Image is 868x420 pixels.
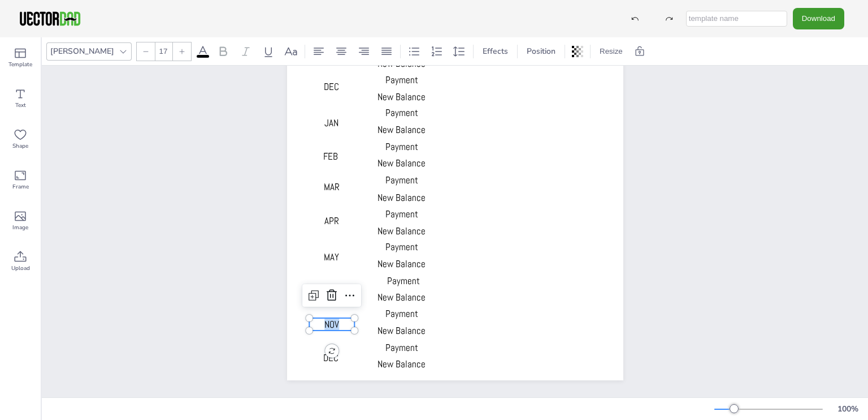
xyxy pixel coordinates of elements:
span: Payment [385,140,418,153]
span: Shape [12,142,28,151]
span: MAR [324,181,340,193]
span: NOV [324,318,339,331]
span: Payment [385,208,418,220]
span: New Balance [377,324,426,337]
img: VectorDad-1.png [18,10,82,27]
span: Payment [387,275,420,287]
span: Effects [480,46,510,57]
span: Frame [12,182,29,191]
span: JAN [324,117,338,129]
span: New Balance [377,225,426,237]
span: DEC [323,352,338,364]
span: Image [12,223,28,232]
div: 100 % [834,404,861,414]
span: JUN [324,282,339,294]
input: template name [686,11,787,27]
span: FEB [323,150,338,162]
button: Resize [595,42,627,61]
span: New Balance [377,291,426,303]
span: Upload [11,264,30,273]
span: Payment [385,106,418,119]
span: Template [8,60,32,69]
span: Text [15,101,26,110]
span: New Balance [377,358,426,370]
span: APR [324,215,339,227]
span: New Balance [377,91,426,103]
button: Download [793,8,844,29]
span: Payment [385,341,418,354]
span: Payment [385,174,418,186]
span: Position [524,46,558,57]
span: New Balance [377,258,426,270]
span: MAY [324,251,339,263]
span: Payment [385,307,418,320]
span: New Balance [377,157,426,169]
span: New Balance [377,57,426,70]
span: New Balance [377,123,426,136]
div: [PERSON_NAME] [48,44,116,59]
span: Payment [385,241,418,253]
span: New Balance [377,191,426,204]
span: DEC [324,80,339,93]
span: Payment [385,74,418,86]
